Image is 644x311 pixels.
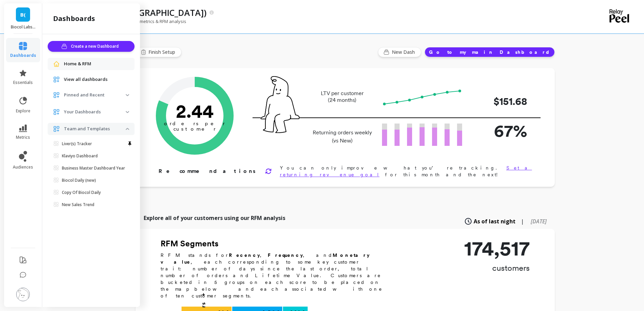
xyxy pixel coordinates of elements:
[64,76,129,83] a: View all dashboards
[161,252,390,299] p: RFM stands for , , and , each corresponding to some key customer trait: number of days since the ...
[378,47,421,57] button: New Dash
[64,109,126,115] p: Your Dashboards
[53,109,60,115] img: navigation item icon
[164,120,225,127] tspan: orders per
[64,76,108,83] span: View all dashboards
[64,92,126,98] p: Pinned and Recent
[53,92,60,98] img: navigation item icon
[71,43,121,50] span: Create a new Dashboard
[62,178,96,183] p: Biocol Daily (new)
[13,164,33,170] span: audiences
[64,126,126,132] p: Team and Templates
[64,61,91,67] span: Home & RFM
[62,153,98,159] p: Klaviyo Dashboard
[474,217,516,225] span: As of last night
[53,126,60,132] img: navigation item icon
[16,108,30,114] span: explore
[11,24,35,30] p: Biocol Labs (US)
[48,41,135,52] button: Create a new Dashboard
[464,238,530,259] p: 174,517
[268,252,303,258] b: Frequency
[10,53,36,58] span: dashboards
[62,165,125,171] p: Business Master Dashboard Year
[311,90,374,104] p: LTV per customer (24 months)
[229,252,260,258] b: Recency
[126,111,129,113] img: down caret icon
[425,47,555,57] button: Go to my main Dashboard
[531,218,547,225] span: [DATE]
[144,214,285,222] p: Explore all of your customers using our RFM analysis
[261,76,300,133] img: pal seatted on line
[311,129,374,145] p: Returning orders weekly (vs New)
[126,94,129,96] img: down caret icon
[521,217,524,225] span: |
[16,288,30,301] img: profile picture
[16,135,30,140] span: metrics
[53,76,60,83] img: navigation item icon
[62,190,101,195] p: Copy Of Biocol Daily
[62,202,94,207] p: New Sales Trend
[473,118,527,143] p: 67%
[280,164,533,178] p: You can only improve what you’re tracking. for this month and the next!
[13,80,33,85] span: essentials
[20,11,26,19] span: B(
[126,128,129,130] img: down caret icon
[136,47,182,57] button: Finish Setup
[62,141,92,147] p: Liver(s) Tracker
[159,167,257,175] p: Recommendations
[473,94,527,109] p: $151.68
[173,126,216,132] tspan: customer
[53,61,60,67] img: navigation item icon
[53,14,95,23] h2: dashboards
[176,100,214,122] text: 2.44
[392,49,417,55] span: New Dash
[464,263,530,273] p: customers
[148,49,177,55] span: Finish Setup
[161,238,390,249] h2: RFM Segments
